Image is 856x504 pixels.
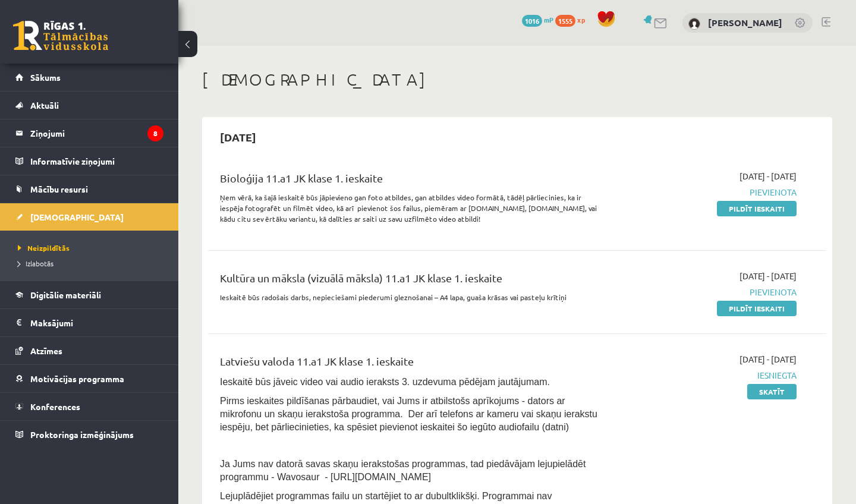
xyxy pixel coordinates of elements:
[30,289,101,300] span: Digitālie materiāli
[15,175,163,203] a: Mācību resursi
[220,192,599,224] p: Ņem vērā, ka šajā ieskaitē būs jāpievieno gan foto atbildes, gan atbildes video formātā, tādēļ pā...
[15,421,163,448] a: Proktoringa izmēģinājums
[30,119,163,147] legend: Ziņojumi
[15,92,163,119] a: Aktuāli
[220,396,597,432] span: Pirms ieskaites pildīšanas pārbaudiet, vai Jums ir atbilstošs aprīkojums - dators ar mikrofonu un...
[15,203,163,231] a: [DEMOGRAPHIC_DATA]
[30,100,59,111] span: Aktuāli
[18,242,166,253] a: Neizpildītās
[202,70,832,90] h1: [DEMOGRAPHIC_DATA]
[747,384,797,399] a: Skatīt
[555,15,591,24] a: 1555 xp
[555,15,575,27] span: 1555
[15,281,163,308] a: Digitālie materiāli
[18,258,166,269] a: Izlabotās
[15,365,163,392] a: Motivācijas programma
[30,184,88,194] span: Mācību resursi
[739,170,797,182] span: [DATE] - [DATE]
[147,125,163,141] i: 8
[15,393,163,420] a: Konferences
[18,259,53,268] span: Izlabotās
[708,17,782,29] a: [PERSON_NAME]
[739,353,797,366] span: [DATE] - [DATE]
[739,270,797,282] span: [DATE] - [DATE]
[30,309,163,336] legend: Maksājumi
[30,373,124,384] span: Motivācijas programma
[616,286,797,298] span: Pievienota
[13,21,108,51] a: Rīgas 1. Tālmācības vidusskola
[616,369,797,382] span: Iesniegta
[15,147,163,175] a: Informatīvie ziņojumi
[220,353,599,375] div: Latviešu valoda 11.a1 JK klase 1. ieskaite
[30,72,61,83] span: Sākums
[717,201,797,216] a: Pildīt ieskaiti
[220,292,599,303] p: Ieskaitē būs radošais darbs, nepieciešami piederumi gleznošanai – A4 lapa, guaša krāsas vai paste...
[15,64,163,91] a: Sākums
[544,15,553,24] span: mP
[577,15,585,24] span: xp
[220,270,599,292] div: Kultūra un māksla (vizuālā māksla) 11.a1 JK klase 1. ieskaite
[220,170,599,192] div: Bioloģija 11.a1 JK klase 1. ieskaite
[18,243,70,253] span: Neizpildītās
[522,15,553,24] a: 1016 mP
[616,186,797,199] span: Pievienota
[30,212,124,222] span: [DEMOGRAPHIC_DATA]
[30,401,80,412] span: Konferences
[220,377,550,387] span: Ieskaitē būs jāveic video vai audio ieraksts 3. uzdevuma pēdējam jautājumam.
[30,429,134,440] span: Proktoringa izmēģinājums
[220,459,586,482] span: Ja Jums nav datorā savas skaņu ierakstošas programmas, tad piedāvājam lejupielādēt programmu - Wa...
[15,309,163,336] a: Maksājumi
[208,123,268,151] h2: [DATE]
[717,301,797,316] a: Pildīt ieskaiti
[688,18,700,30] img: Arianna Briška
[522,15,542,27] span: 1016
[30,147,163,175] legend: Informatīvie ziņojumi
[15,119,163,147] a: Ziņojumi8
[30,345,62,356] span: Atzīmes
[15,337,163,364] a: Atzīmes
